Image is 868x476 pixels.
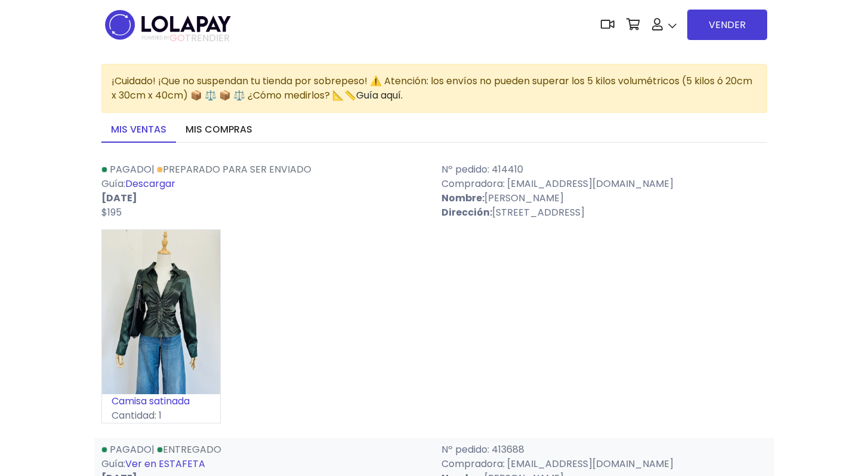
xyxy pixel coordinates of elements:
p: Nº pedido: 413688 [441,443,767,457]
strong: Dirección: [441,205,492,219]
span: Pagado [110,443,152,456]
div: | Guía: [94,162,434,220]
p: [DATE] [101,191,427,205]
a: Camisa satinada [112,394,190,408]
a: Entregado [157,443,221,456]
a: VENDER [687,10,767,40]
p: Cantidad: 1 [102,409,220,423]
p: Compradora: [EMAIL_ADDRESS][DOMAIN_NAME] [441,177,767,191]
p: [PERSON_NAME] [441,191,767,205]
strong: Nombre: [441,191,484,205]
p: Compradora: [EMAIL_ADDRESS][DOMAIN_NAME] [441,457,767,471]
p: Nº pedido: 414410 [441,162,767,177]
img: small_1756315243438.jpeg [102,230,220,394]
img: logo [101,6,234,44]
a: Guía aquí. [356,88,403,102]
span: POWERED BY [142,35,169,41]
p: [STREET_ADDRESS] [441,205,767,220]
a: Mis compras [176,118,262,143]
a: Mis ventas [101,118,176,143]
span: ¡Cuidado! ¡Que no suspendan tu tienda por sobrepeso! ⚠️ Atención: los envíos no pueden superar lo... [112,74,752,102]
a: Descargar [125,177,175,191]
a: Ver en ESTAFETA [125,457,205,471]
span: Pagado [110,162,152,176]
span: TRENDIER [142,33,230,44]
span: GO [169,31,185,45]
span: $195 [101,205,122,219]
a: Preparado para ser enviado [157,162,311,176]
